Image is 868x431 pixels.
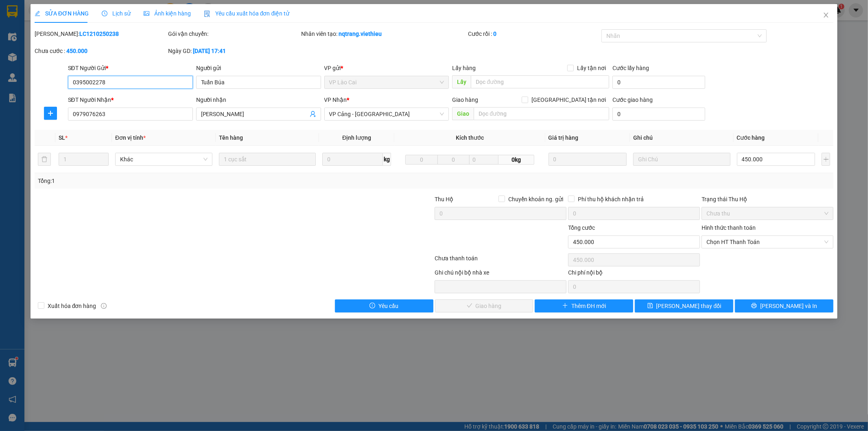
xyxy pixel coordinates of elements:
span: Yêu cầu [378,301,398,310]
span: Tên hàng [219,134,243,141]
b: [DATE] 17:41 [193,48,226,54]
span: Kích thước [456,134,484,141]
b: nqtrang.viethieu [339,31,382,37]
input: R [437,155,470,165]
input: C [469,155,498,165]
span: kg [383,153,391,166]
div: Chưa cước : [35,46,166,55]
div: Ngày GD: [168,46,300,55]
span: 0kg [498,155,534,165]
b: LC1210250238 [79,31,119,37]
span: Ảnh kiện hàng [144,10,191,17]
th: Ghi chú [630,130,734,146]
span: Chọn HT Thanh Toán [706,236,829,248]
span: Giao hàng [452,97,478,103]
span: Phí thu hộ khách nhận trả [575,195,647,204]
span: Định lượng [342,134,371,141]
input: D [405,155,438,165]
div: Tổng: 1 [38,176,335,185]
div: Chi phí nội bộ [568,268,700,280]
div: Nhân viên tạo: [302,29,467,38]
span: Tổng cước [568,224,595,231]
span: plus [562,303,568,309]
input: 0 [549,153,627,166]
span: plus [44,110,57,117]
input: Cước giao hàng [612,108,705,121]
input: Dọc đường [474,107,609,120]
span: Chưa thu [706,207,829,220]
span: VP Nhận [324,97,347,103]
span: SỬA ĐƠN HÀNG [35,10,89,17]
div: Chưa thanh toán [434,254,568,268]
label: Hình thức thanh toán [702,224,756,231]
span: exclamation-circle [370,303,375,309]
span: Lấy tận nơi [574,64,609,73]
span: Xuất hóa đơn hàng [44,301,100,310]
span: printer [751,303,757,309]
span: VP Lào Cai [329,76,444,88]
button: checkGiao hàng [435,299,533,312]
img: icon [204,11,210,17]
span: SL [59,134,65,141]
input: Ghi Chú [633,153,730,166]
span: Lịch sử [102,10,131,17]
div: Gói vận chuyển: [168,29,300,38]
button: plus [44,107,57,120]
button: plus [822,153,831,166]
span: Khác [120,153,208,165]
span: picture [144,11,149,16]
span: Giao [452,107,474,120]
button: plusThêm ĐH mới [535,299,633,312]
span: VP Cảng - Hà Nội [329,108,444,120]
b: 450.000 [66,48,87,54]
button: exclamation-circleYêu cầu [335,299,433,312]
span: [PERSON_NAME] thay đổi [656,301,722,310]
span: Đơn vị tính [115,134,146,141]
label: Cước lấy hàng [612,65,649,71]
span: save [647,303,653,309]
input: Dọc đường [471,75,609,88]
div: Ghi chú nội bộ nhà xe [435,268,566,280]
span: Chuyển khoản ng. gửi [505,195,566,204]
span: Lấy [452,75,471,88]
input: VD: Bàn, Ghế [219,153,316,166]
input: Cước lấy hàng [612,76,705,89]
button: printer[PERSON_NAME] và In [735,299,833,312]
div: SĐT Người Gửi [68,64,193,73]
span: info-circle [101,303,107,309]
div: Người nhận [196,95,321,104]
span: close [823,12,829,18]
b: 0 [493,31,496,37]
span: Yêu cầu xuất hóa đơn điện tử [204,10,290,17]
span: Thu Hộ [435,196,453,202]
span: [PERSON_NAME] và In [760,301,817,310]
span: Giá trị hàng [549,134,579,141]
button: delete [38,153,51,166]
div: Cước rồi : [468,29,600,38]
div: Người gửi [196,64,321,73]
span: Thêm ĐH mới [571,301,606,310]
span: Cước hàng [737,134,765,141]
div: Trạng thái Thu Hộ [702,195,833,204]
button: Close [815,4,837,27]
button: save[PERSON_NAME] thay đổi [635,299,733,312]
label: Cước giao hàng [612,97,653,103]
span: edit [35,11,40,16]
div: SĐT Người Nhận [68,95,193,104]
span: user-add [310,111,316,117]
span: [GEOGRAPHIC_DATA] tận nơi [528,95,609,104]
div: [PERSON_NAME]: [35,29,166,38]
span: clock-circle [102,11,107,16]
span: Lấy hàng [452,65,476,71]
div: VP gửi [324,64,449,73]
